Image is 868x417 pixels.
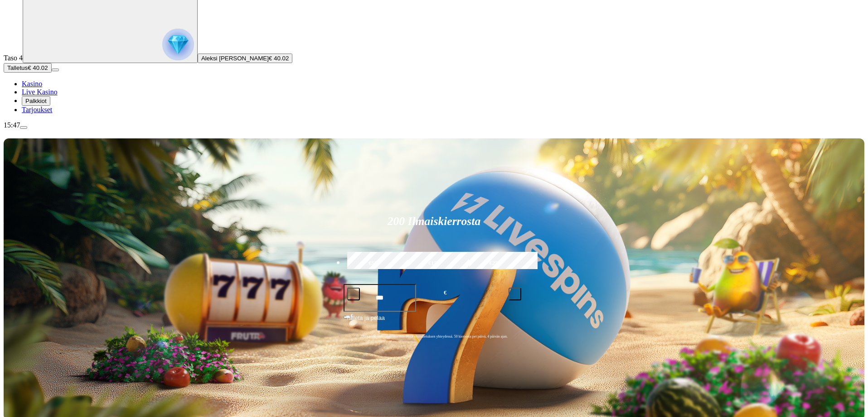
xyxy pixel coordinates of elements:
[351,313,354,318] span: €
[346,314,385,330] span: Talleta ja pelaa
[4,121,20,129] span: 15:47
[467,250,523,277] label: €250
[28,64,48,71] span: € 40.02
[162,29,194,60] img: reward progress
[4,80,864,114] nav: Main menu
[444,289,446,297] span: €
[20,126,27,129] button: menu
[4,54,23,62] span: Taso 4
[22,88,58,96] a: Live Kasino
[269,55,289,62] span: € 40.02
[22,80,42,88] a: Kasino
[4,63,52,73] button: Talletusplus icon€ 40.02
[198,54,292,63] button: Aleksi [PERSON_NAME]€ 40.02
[25,98,47,104] span: Palkkiot
[406,250,462,277] label: €150
[344,313,525,330] button: Talleta ja pelaa
[22,96,50,106] button: Palkkiot
[201,55,269,62] span: Aleksi [PERSON_NAME]
[509,288,521,300] button: plus icon
[347,288,360,300] button: minus icon
[345,250,401,277] label: €50
[22,106,52,113] a: Tarjoukset
[7,64,28,71] span: Talletus
[52,69,59,71] button: menu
